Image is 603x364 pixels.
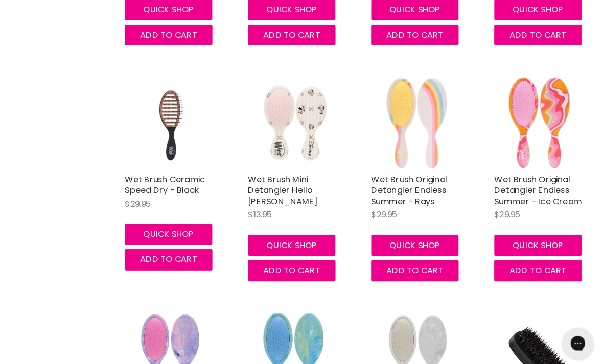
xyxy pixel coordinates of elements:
button: Add to cart [250,24,336,44]
a: Wet Brush Original Detangler Endless Summer - Rays [370,169,445,202]
span: Add to cart [385,28,441,40]
span: Add to cart [145,28,201,40]
span: Add to cart [505,258,561,270]
img: Wet Brush Mini Detangler Hello Minnie [250,75,340,164]
span: Add to cart [505,28,561,40]
span: $29.95 [130,193,156,205]
button: Add to cart [250,254,336,274]
button: Quick shop [370,229,456,250]
a: Wet Brush Ceramic Speed Dry - Black [130,169,208,191]
button: Add to cart [370,24,456,44]
button: Quick shop [250,229,336,250]
button: Quick shop [491,229,576,250]
a: Wet Brush Ceramic Speed Dry - Black [130,75,220,164]
img: Wet Brush Ceramic Speed Dry - Black [147,75,203,164]
button: Add to cart [130,24,216,44]
span: Add to cart [265,28,321,40]
span: Add to cart [385,258,441,270]
span: Add to cart [265,258,321,270]
img: Wet Brush Original Detangler Endless Summer - Rays [370,75,460,164]
a: Wet Brush Mini Detangler Hello [PERSON_NAME] [250,169,318,202]
span: $29.95 [370,204,396,215]
button: Add to cart [491,24,576,44]
button: Add to cart [130,243,216,263]
img: Wet Brush Original Detangler Endless Summer - Ice Cream [491,75,580,164]
iframe: Gorgias live chat messenger [552,316,593,354]
span: $29.95 [491,204,516,215]
button: Add to cart [491,254,576,274]
span: $13.95 [250,204,274,215]
button: Quick shop [130,219,216,239]
button: Add to cart [370,254,456,274]
span: Add to cart [145,247,201,259]
a: Wet Brush Original Detangler Endless Summer - Ice Cream [491,169,576,202]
